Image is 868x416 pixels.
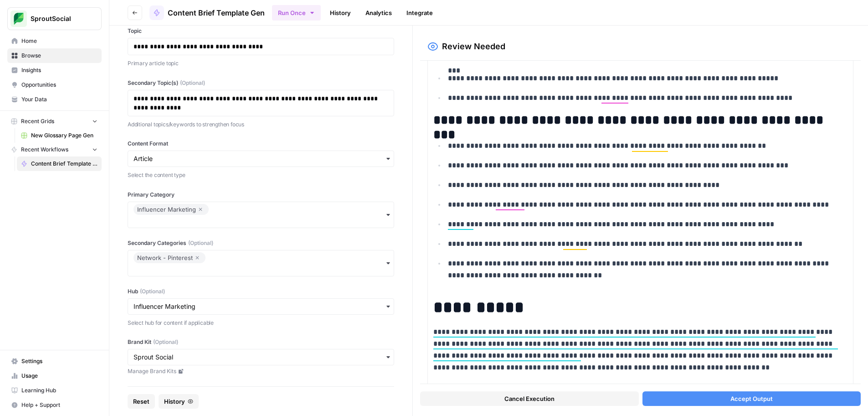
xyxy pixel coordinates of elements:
[7,78,102,92] a: Opportunities
[7,34,102,48] a: Home
[7,48,102,63] a: Browse
[21,357,98,365] span: Settings
[21,372,98,380] span: Usage
[128,287,394,296] label: Hub
[128,191,394,199] label: Primary Category
[442,40,505,53] h2: Review Needed
[128,239,394,247] label: Secondary Categories
[324,5,356,20] a: History
[128,79,394,87] label: Secondary Topic(s)
[168,7,265,18] span: Content Brief Template Gen
[128,338,394,346] label: Brand Kit
[31,131,98,140] span: New Glossary Page Gen
[31,14,86,23] span: SproutSocial
[7,114,102,128] button: Recent Grids
[134,302,388,311] input: Influencer Marketing
[133,397,149,406] span: Reset
[128,120,394,129] p: Additional topics/keywords to strengthen focus
[7,143,102,156] button: Recent Workflows
[21,117,54,125] span: Recent Grids
[504,394,555,403] span: Cancel Execution
[7,369,102,383] a: Usage
[401,5,438,20] a: Integrate
[730,394,773,403] span: Accept Output
[188,239,213,247] span: (Optional)
[128,367,394,375] a: Manage Brand Kits
[134,154,388,163] input: Article
[153,338,178,346] span: (Optional)
[7,63,102,78] a: Insights
[7,398,102,412] button: Help + Support
[31,160,98,168] span: Content Brief Template Gen
[128,318,394,328] p: Select hub for content if applicable
[137,252,202,263] div: Network - Pinterest
[21,386,98,395] span: Learning Hub
[21,37,98,45] span: Home
[10,10,27,27] img: SproutSocial Logo
[159,394,199,409] button: History
[7,7,102,30] button: Workspace: SproutSocial
[128,59,394,68] p: Primary article topic
[7,383,102,398] a: Learning Hub
[21,66,98,74] span: Insights
[17,156,102,171] a: Content Brief Template Gen
[360,5,397,20] a: Analytics
[128,202,394,228] button: Influencer Marketing
[137,204,205,215] div: Influencer Marketing
[21,81,98,89] span: Opportunities
[128,27,394,35] label: Topic
[134,353,388,362] input: Sprout Social
[21,52,98,60] span: Browse
[272,5,321,21] button: Run Once
[21,401,98,409] span: Help + Support
[7,92,102,107] a: Your Data
[140,287,165,296] span: (Optional)
[642,391,861,406] button: Accept Output
[21,95,98,104] span: Your Data
[128,140,394,148] label: Content Format
[17,128,102,143] a: New Glossary Page Gen
[21,146,68,154] span: Recent Workflows
[7,354,102,369] a: Settings
[149,5,265,20] a: Content Brief Template Gen
[180,79,205,87] span: (Optional)
[164,397,185,406] span: History
[128,171,394,180] p: Select the content type
[420,391,639,406] button: Cancel Execution
[128,250,394,276] button: Network - Pinterest
[128,394,155,409] button: Reset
